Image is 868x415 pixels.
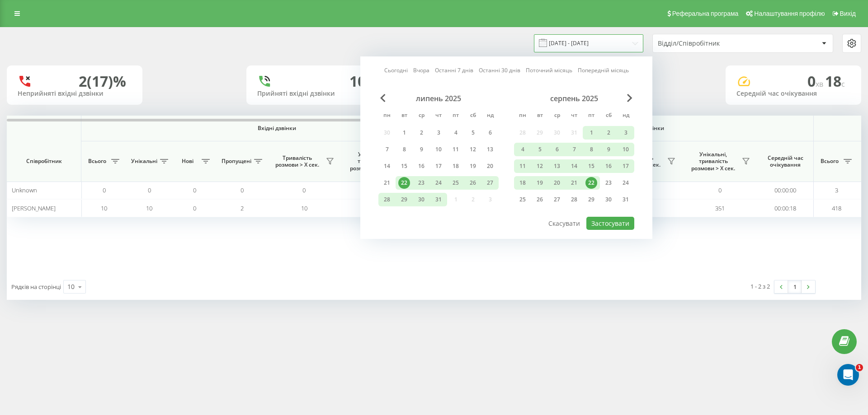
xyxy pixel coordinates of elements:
[578,66,629,75] a: Попередній місяць
[241,186,244,194] span: 0
[620,144,632,155] div: 10
[566,193,583,206] div: чт 28 серп 2025 р.
[736,90,850,98] div: Середній час очікування
[750,282,770,291] div: 1 - 2 з 2
[467,144,479,155] div: 12
[583,143,600,156] div: пт 8 серп 2025 р.
[548,176,566,190] div: ср 20 серп 2025 р.
[447,159,464,173] div: пт 18 лип 2025 р.
[585,160,597,172] div: 15
[856,364,863,371] span: 1
[807,71,825,91] span: 0
[398,160,410,172] div: 15
[396,159,413,173] div: вт 15 лип 2025 р.
[396,176,413,190] div: вт 22 лип 2025 р.
[413,126,430,140] div: ср 2 лип 2025 р.
[105,125,448,132] span: Вхідні дзвінки
[481,143,499,156] div: нд 13 лип 2025 р.
[533,109,547,123] abbr: вівторок
[432,109,445,123] abbr: четвер
[413,193,430,206] div: ср 30 лип 2025 р.
[484,144,496,155] div: 13
[603,144,614,155] div: 9
[514,176,531,190] div: пн 18 серп 2025 р.
[517,144,528,155] div: 4
[835,186,838,194] span: 3
[548,159,566,173] div: ср 13 серп 2025 р.
[467,160,479,172] div: 19
[841,79,845,89] span: c
[380,109,394,123] abbr: понеділок
[433,194,444,205] div: 31
[764,154,807,168] span: Середній час очікування
[413,143,430,156] div: ср 9 лип 2025 р.
[600,159,617,173] div: сб 16 серп 2025 р.
[413,66,429,75] a: Вчора
[818,158,841,165] span: Всього
[464,176,481,190] div: сб 26 лип 2025 р.
[450,160,462,172] div: 18
[534,160,546,172] div: 12
[585,127,597,139] div: 1
[534,194,546,205] div: 26
[415,109,428,123] abbr: середа
[464,143,481,156] div: сб 12 лип 2025 р.
[619,109,632,123] abbr: неділя
[600,193,617,206] div: сб 30 серп 2025 р.
[603,160,614,172] div: 16
[516,109,529,123] abbr: понеділок
[433,127,444,139] div: 3
[531,176,548,190] div: вт 19 серп 2025 р.
[11,283,61,291] span: Рядків на сторінці
[620,177,632,189] div: 24
[398,177,410,189] div: 22
[583,126,600,140] div: пт 1 серп 2025 р.
[620,194,632,205] div: 31
[450,144,462,155] div: 11
[14,158,73,165] span: Співробітник
[148,186,151,194] span: 0
[301,204,307,212] span: 10
[603,194,614,205] div: 30
[466,109,480,123] abbr: субота
[627,94,632,102] span: Next Month
[788,280,802,293] a: 1
[837,364,859,386] iframe: Intercom live chat
[757,199,814,217] td: 00:00:18
[381,177,393,189] div: 21
[620,127,632,139] div: 3
[380,94,386,102] span: Previous Month
[526,66,572,75] a: Поточний місяць
[415,144,427,155] div: 9
[568,160,580,172] div: 14
[433,177,444,189] div: 24
[450,127,462,139] div: 4
[832,204,841,212] span: 418
[79,73,126,90] div: 2 (17)%
[415,160,427,172] div: 16
[397,109,411,123] abbr: вівторок
[484,177,496,189] div: 27
[103,186,106,194] span: 0
[484,127,496,139] div: 6
[193,204,196,212] span: 0
[585,194,597,205] div: 29
[658,40,766,47] div: Відділ/Співробітник
[825,71,845,91] span: 18
[566,143,583,156] div: чт 7 серп 2025 р.
[603,127,614,139] div: 2
[481,159,499,173] div: нд 20 лип 2025 р.
[302,186,306,194] span: 0
[384,66,408,75] a: Сьогодні
[620,160,632,172] div: 17
[548,143,566,156] div: ср 6 серп 2025 р.
[600,176,617,190] div: сб 23 серп 2025 р.
[413,159,430,173] div: ср 16 лип 2025 р.
[12,204,56,212] span: [PERSON_NAME]
[551,144,563,155] div: 6
[381,194,393,205] div: 28
[467,127,479,139] div: 5
[602,109,615,123] abbr: субота
[131,158,157,165] span: Унікальні
[378,193,396,206] div: пн 28 лип 2025 р.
